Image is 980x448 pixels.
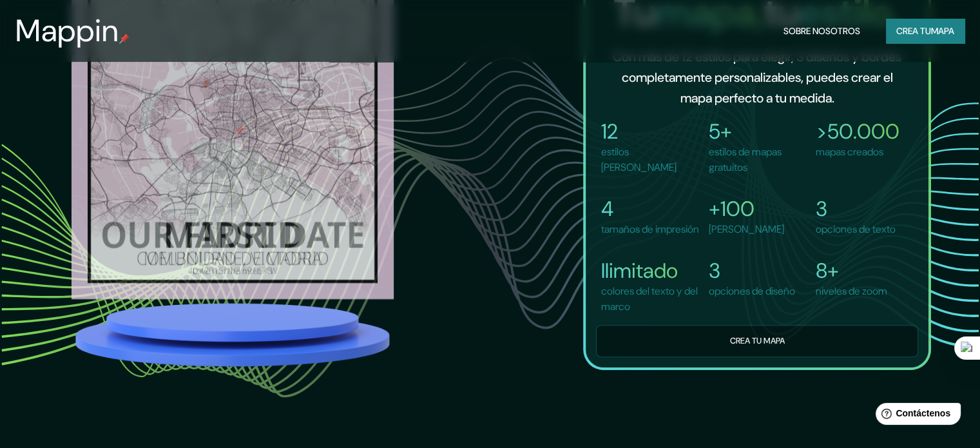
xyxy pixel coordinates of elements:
img: platform.png [72,299,394,371]
font: +100 [709,195,754,222]
font: Mappin [15,10,119,51]
font: opciones de diseño [709,284,795,298]
font: colores del texto y del marco [601,284,698,313]
font: [PERSON_NAME] [709,222,784,236]
button: Crea tu mapa [596,325,918,356]
iframe: Lanzador de widgets de ayuda [865,398,966,434]
font: 3 [709,257,720,284]
font: 4 [601,195,613,222]
font: mapa [931,25,954,37]
font: 8+ [816,257,839,284]
font: mapas creados [816,145,883,159]
font: Sobre nosotros [783,25,860,37]
font: estilos de mapas gratuitos [709,145,782,174]
font: >50.000 [816,118,899,145]
font: 3 [816,195,827,222]
font: tamaños de impresión [601,222,699,236]
font: Ilimitado [601,257,678,284]
font: Con más de 12 estilos para elegir, 3 diseños y bordes completamente personalizables, puedes crear... [613,48,901,106]
button: Crea tumapa [886,19,965,43]
font: niveles de zoom [816,284,887,298]
font: Crea tu [896,25,931,37]
img: pin de mapeo [119,34,130,44]
button: Sobre nosotros [778,19,865,43]
font: estilos [PERSON_NAME] [601,145,677,174]
font: Crea tu mapa [729,335,784,346]
font: opciones de texto [816,222,896,236]
font: 5+ [709,118,732,145]
font: 12 [601,118,618,145]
